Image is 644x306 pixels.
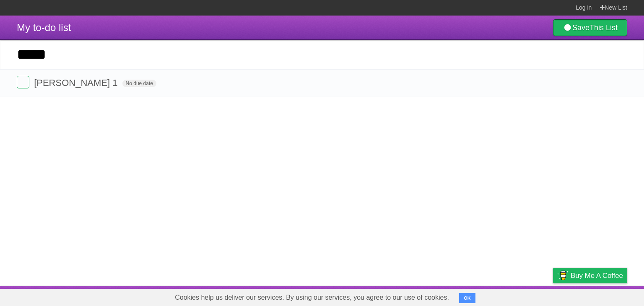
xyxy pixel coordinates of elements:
[469,288,503,304] a: Developers
[514,288,532,304] a: Terms
[17,76,29,88] label: Done
[34,78,119,88] span: [PERSON_NAME] 1
[557,268,569,283] img: Buy me a coffee
[166,289,457,306] span: Cookies help us deliver our services. By using our services, you agree to our use of cookies.
[17,22,71,33] span: My to-do list
[574,288,627,304] a: Suggest a feature
[122,80,156,87] span: No due date
[542,288,564,304] a: Privacy
[441,288,459,304] a: About
[553,268,627,283] a: Buy me a coffee
[553,19,627,36] a: SaveThis List
[459,293,475,303] button: OK
[589,23,618,32] b: This List
[571,268,623,283] span: Buy me a coffee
